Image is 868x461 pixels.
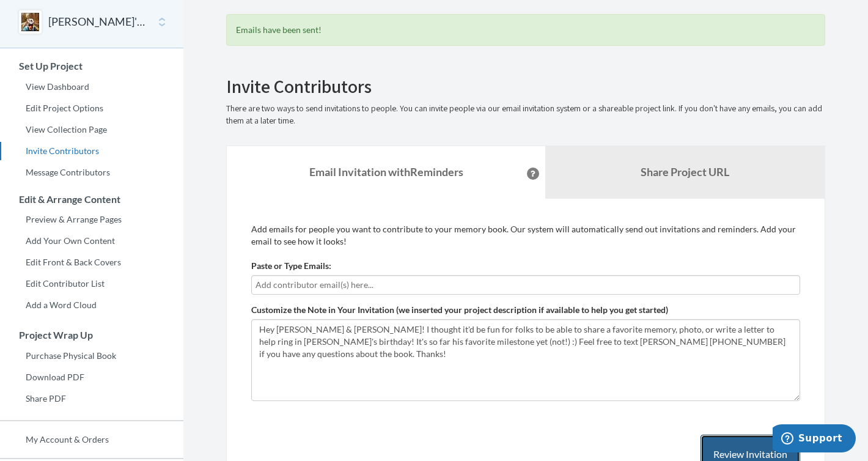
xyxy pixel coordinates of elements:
[251,260,331,272] label: Paste or Type Emails:
[251,223,800,248] p: Add emails for people you want to contribute to your memory book. Our system will automatically s...
[1,194,183,205] h3: Edit & Arrange Content
[251,319,800,401] textarea: Hey [PERSON_NAME]! I thought it'd be fun for folks to be able to share a favorite memory, photo, ...
[256,278,796,292] input: Add contributor email(s) here...
[226,103,825,127] p: There are two ways to send invitations to people. You can invite people via our email invitation ...
[1,61,183,72] h3: Set Up Project
[773,424,856,455] iframe: Opens a widget where you can chat to one of our agents
[1,330,183,341] h3: Project Wrap Up
[641,165,729,179] b: Share Project URL
[226,76,825,97] h2: Invite Contributors
[251,304,668,316] label: Customize the Note in Your Invitation (we inserted your project description if available to help ...
[48,14,147,30] button: [PERSON_NAME]'s 40th Birthday
[226,14,825,46] div: Emails have been sent!
[309,165,463,179] strong: Email Invitation with Reminders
